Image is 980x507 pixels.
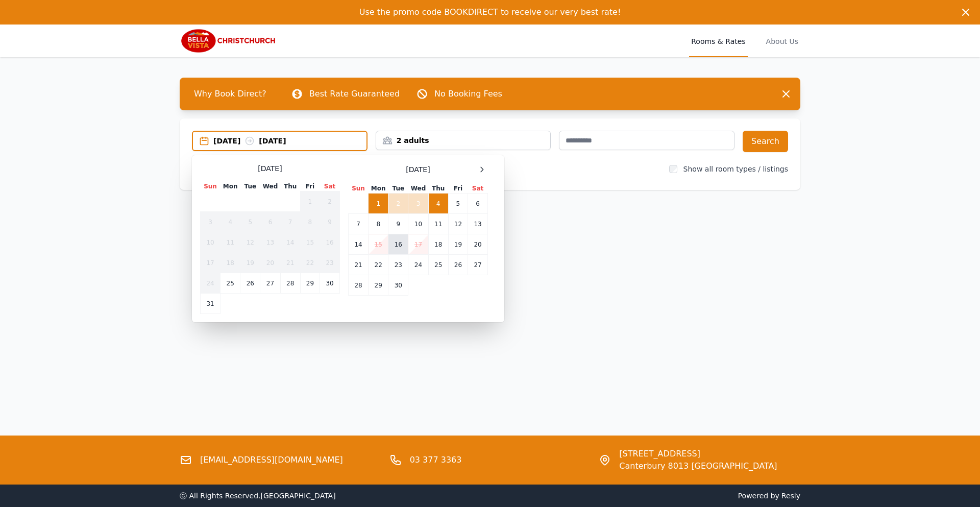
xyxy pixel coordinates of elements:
span: Canterbury 8013 [GEOGRAPHIC_DATA] [619,460,777,472]
th: Mon [220,182,240,191]
a: Resly [781,492,800,500]
td: 2 [388,194,408,214]
td: 24 [201,273,220,294]
td: 20 [260,253,280,273]
td: 5 [448,194,468,214]
td: 21 [349,255,369,275]
td: 1 [300,191,320,212]
td: 14 [349,234,369,255]
span: [DATE] [258,163,282,174]
td: 16 [388,234,408,255]
td: 29 [369,275,388,296]
td: 15 [369,234,388,255]
td: 27 [468,255,488,275]
td: 19 [448,234,468,255]
td: 30 [320,273,340,294]
td: 31 [201,294,220,314]
button: Search [743,131,788,152]
div: [DATE] [DATE] [213,136,366,146]
td: 26 [448,255,468,275]
td: 16 [320,232,340,253]
th: Thu [280,182,300,191]
td: 3 [408,194,428,214]
td: 24 [408,255,428,275]
td: 18 [428,234,448,255]
td: 13 [260,232,280,253]
td: 25 [220,273,240,294]
td: 4 [428,194,448,214]
th: Sat [468,184,488,194]
td: 9 [388,214,408,234]
th: Wed [260,182,280,191]
th: Sun [201,182,220,191]
th: Tue [388,184,408,194]
span: Use the promo code BOOKDIRECT to receive our very best rate! [359,7,621,17]
p: Best Rate Guaranteed [309,88,400,100]
td: 27 [260,273,280,294]
td: 17 [201,253,220,273]
th: Thu [428,184,448,194]
td: 3 [201,212,220,232]
td: 11 [220,232,240,253]
th: Sun [349,184,369,194]
td: 6 [260,212,280,232]
span: Why Book Direct? [186,84,275,104]
td: 17 [408,234,428,255]
td: 29 [300,273,320,294]
td: 23 [388,255,408,275]
td: 10 [201,232,220,253]
td: 14 [280,232,300,253]
td: 5 [240,212,260,232]
th: Sat [320,182,340,191]
td: 12 [240,232,260,253]
a: About Us [764,25,800,57]
td: 28 [349,275,369,296]
td: 26 [240,273,260,294]
td: 11 [428,214,448,234]
td: 12 [448,214,468,234]
th: Fri [448,184,468,194]
td: 19 [240,253,260,273]
th: Fri [300,182,320,191]
td: 2 [320,191,340,212]
span: [DATE] [406,164,430,175]
a: Rooms & Rates [689,25,747,57]
td: 9 [320,212,340,232]
td: 22 [369,255,388,275]
td: 28 [280,273,300,294]
a: [EMAIL_ADDRESS][DOMAIN_NAME] [200,454,343,466]
td: 30 [388,275,408,296]
td: 23 [320,253,340,273]
label: Show all room types / listings [683,165,788,173]
td: 7 [349,214,369,234]
td: 6 [468,194,488,214]
td: 22 [300,253,320,273]
span: ⓒ All Rights Reserved. [GEOGRAPHIC_DATA] [180,492,336,500]
td: 20 [468,234,488,255]
p: No Booking Fees [434,88,502,100]
td: 13 [468,214,488,234]
div: 2 adults [376,135,551,146]
td: 10 [408,214,428,234]
th: Mon [369,184,388,194]
td: 8 [300,212,320,232]
th: Tue [240,182,260,191]
td: 7 [280,212,300,232]
td: 1 [369,194,388,214]
td: 4 [220,212,240,232]
span: [STREET_ADDRESS] [619,448,777,460]
img: Bella Vista Christchurch [180,29,278,53]
td: 21 [280,253,300,273]
span: Powered by [494,491,800,501]
td: 8 [369,214,388,234]
td: 18 [220,253,240,273]
th: Wed [408,184,428,194]
td: 15 [300,232,320,253]
td: 25 [428,255,448,275]
a: 03 377 3363 [410,454,462,466]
